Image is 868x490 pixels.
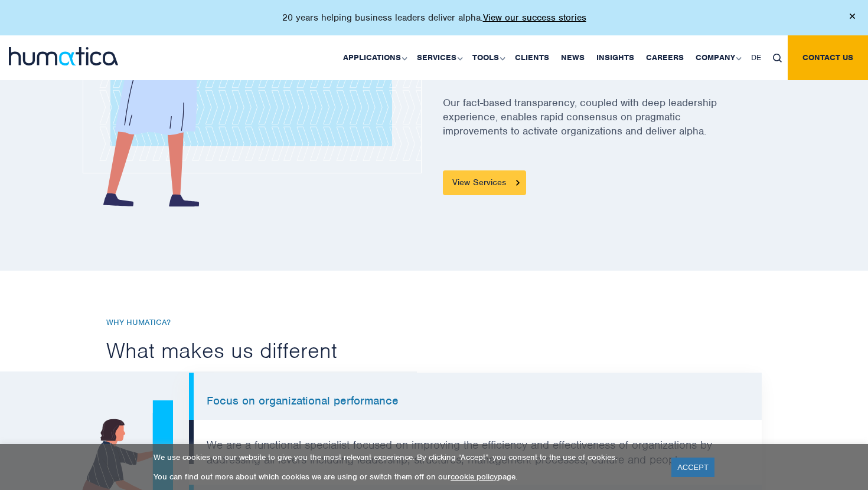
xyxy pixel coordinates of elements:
[443,170,526,195] a: View Services
[590,35,640,80] a: Insights
[106,318,762,328] h6: Why Humatica?
[690,35,745,80] a: Company
[154,452,657,462] p: We use cookies on our website to give you the most relevant experience. By clicking “Accept”, you...
[443,96,762,153] p: Our fact-based transparency, coupled with deep leadership experience, enables rapid consensus on ...
[337,35,411,80] a: Applications
[509,35,555,80] a: Clients
[555,35,590,80] a: News
[106,337,762,364] h2: What makes us different
[745,35,767,80] a: DE
[788,35,868,80] a: Contact us
[189,420,762,485] li: We are a functional specialist focused on improving the efficiency and effectiveness of organizat...
[516,180,520,185] img: Meet the Team
[640,35,690,80] a: Careers
[483,12,586,24] a: View our success stories
[9,47,118,65] img: logo
[189,373,762,420] li: Focus on organizational performance
[154,472,657,482] p: You can find out more about which cookies we are using or switch them off on our page.
[773,54,782,63] img: search_icon
[466,35,509,80] a: Tools
[671,458,714,477] a: ACCEPT
[411,35,466,80] a: Services
[282,12,586,24] p: 20 years helping business leaders deliver alpha.
[751,52,761,63] span: DE
[451,472,498,482] a: cookie policy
